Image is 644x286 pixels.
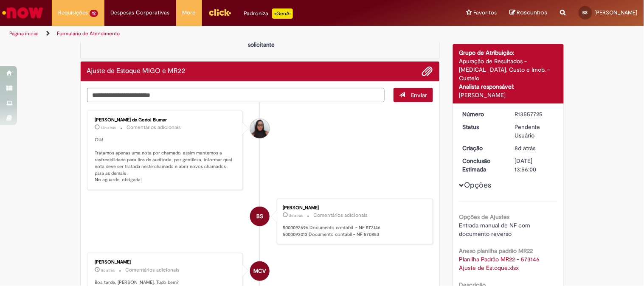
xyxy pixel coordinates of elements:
ul: Trilhas de página [6,26,423,42]
div: [PERSON_NAME] [95,260,236,265]
span: 13h atrás [101,125,116,130]
dt: Status [456,123,509,131]
span: Requisições [58,8,88,17]
img: click_logo_yellow_360x200.png [208,6,231,19]
small: Comentários adicionais [313,212,368,219]
time: 23/09/2025 09:27:25 [515,144,536,152]
time: 30/09/2025 19:23:51 [101,125,116,130]
b: Opções de Ajustes [459,213,510,221]
span: Entrada manual de NF com documento reverso [459,222,532,238]
div: Maisa Franco De Godoi Blumer [250,119,270,138]
span: 12 [90,10,98,17]
span: BS [256,206,263,227]
small: Comentários adicionais [127,124,181,131]
dt: Criação [456,144,509,152]
p: 5000092696 Documento contábil - NF 573146 5000093013 Documento contábil - NF 570853 [283,224,424,238]
a: Rascunhos [510,9,548,17]
div: R13557725 [515,110,554,118]
span: Favoritos [474,8,497,17]
div: [DATE] 13:56:00 [515,157,554,174]
span: More [183,8,196,17]
span: Despesas Corporativas [111,8,170,17]
p: Olá! Tratamos apenas uma nota por chamado, assim mantemos a rastreabilidade para fins de auditori... [95,137,236,183]
div: [PERSON_NAME] [459,91,557,99]
div: Analista responsável: [459,82,557,91]
time: 29/09/2025 12:01:43 [289,213,303,218]
dt: Conclusão Estimada [456,157,509,174]
div: Grupo de Atribuição: [459,48,557,57]
b: Anexo planilha padrão MR22 [459,247,533,255]
span: BS [583,10,588,15]
div: Apuração de Resultados - [MEDICAL_DATA], Custo e Imob. - Custeio [459,57,557,82]
time: 23/09/2025 15:31:28 [101,268,115,273]
span: 8d atrás [101,268,115,273]
small: Comentários adicionais [126,266,180,274]
span: 8d atrás [515,144,536,152]
a: Página inicial [9,30,39,37]
h2: Ajuste de Estoque MIGO e MR22 Histórico de tíquete [87,67,186,75]
button: Enviar [394,88,433,102]
a: Formulário de Atendimento [57,30,120,37]
span: Enviar [411,91,427,99]
div: Padroniza [244,8,293,19]
div: 23/09/2025 09:27:25 [515,144,554,152]
div: Pendente Usuário [515,123,554,140]
button: Adicionar anexos [422,66,433,77]
span: [PERSON_NAME] [595,9,638,16]
div: Maryane Colozzo Verni [250,261,270,281]
dt: Número [456,110,509,118]
div: [PERSON_NAME] [283,205,424,210]
p: +GenAi [272,8,293,19]
span: Rascunhos [517,8,548,17]
a: Download de Planilha Padrão MR22 - 573146 Ajuste de Estoque.xlsx [459,255,542,272]
img: ServiceNow [1,4,45,21]
span: MCV [254,261,266,281]
span: 2d atrás [289,213,303,218]
div: Bianca Onorio Da Rocha Santos [250,207,270,226]
textarea: Digite sua mensagem aqui... [87,88,385,102]
div: [PERSON_NAME] de Godoi Blumer [95,118,236,123]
